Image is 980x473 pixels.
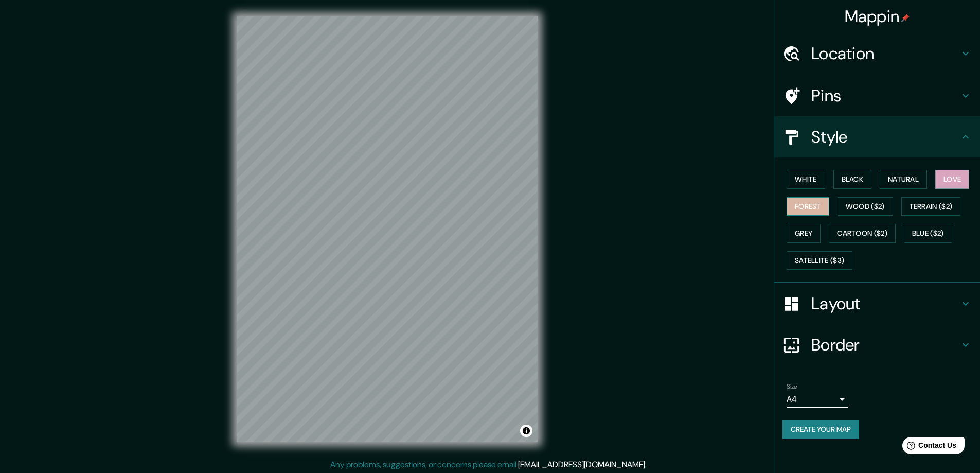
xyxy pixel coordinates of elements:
button: Black [833,170,872,189]
h4: Style [811,127,959,147]
button: White [787,170,825,189]
button: Natural [880,170,927,189]
div: A4 [787,391,848,408]
iframe: Help widget launcher [888,433,969,462]
button: Satellite ($3) [787,251,852,270]
h4: Mappin [845,6,910,27]
button: Wood ($2) [838,197,893,216]
div: Location [774,33,980,74]
button: Blue ($2) [904,224,952,243]
h4: Layout [811,293,959,314]
div: Style [774,116,980,157]
button: Forest [787,197,829,216]
h4: Pins [811,85,959,106]
button: Create your map [782,420,859,439]
p: Any problems, suggestions, or concerns please email . [330,459,647,471]
div: Layout [774,283,980,324]
button: Terrain ($2) [901,197,961,216]
button: Cartoon ($2) [829,224,896,243]
h4: Border [811,335,959,355]
h4: Location [811,43,959,64]
div: . [648,459,650,471]
canvas: Map [237,16,538,442]
button: Love [935,170,969,189]
button: Toggle attribution [520,425,532,437]
div: . [647,459,648,471]
img: pin-icon.png [901,14,910,22]
a: [EMAIL_ADDRESS][DOMAIN_NAME] [518,459,645,470]
div: Pins [774,75,980,116]
label: Size [787,382,797,391]
div: Border [774,324,980,365]
button: Grey [787,224,821,243]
